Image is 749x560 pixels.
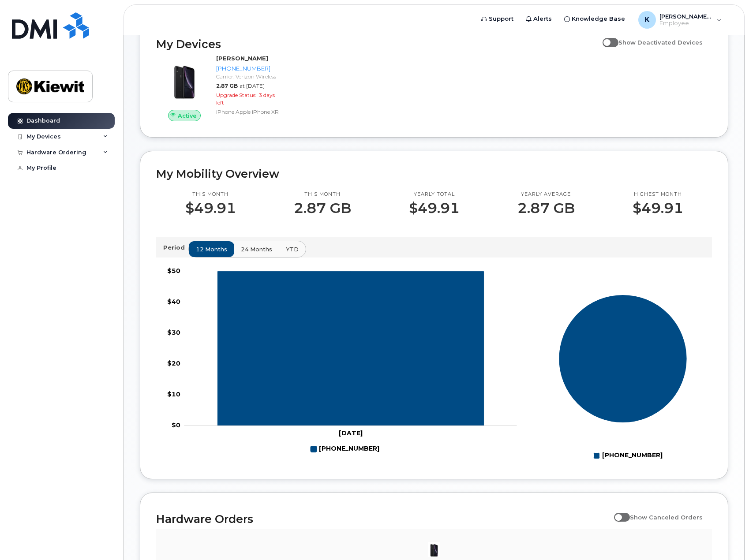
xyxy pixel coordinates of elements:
a: Active[PERSON_NAME][PHONE_NUMBER]Carrier: Verizon Wireless2.87 GBat [DATE]Upgrade Status:3 days l... [156,54,287,121]
g: Legend [311,442,379,456]
img: image20231002-3703462-1qb80zy.jpeg [425,541,443,558]
tspan: $30 [167,329,180,336]
tspan: $0 [172,421,180,429]
span: Active [178,112,197,120]
a: Knowledge Base [558,10,631,28]
p: Yearly total [409,191,460,198]
tspan: $10 [167,390,180,398]
span: [PERSON_NAME].[PERSON_NAME] [659,13,712,20]
span: K [644,15,650,25]
p: Highest month [633,191,683,198]
div: [PHONE_NUMBER] [216,64,284,73]
span: 2.87 GB [216,82,238,89]
tspan: [DATE] [339,429,363,437]
a: Alerts [520,10,558,28]
input: Show Canceled Orders [614,509,621,516]
span: Upgrade Status: [216,92,257,98]
p: This month [294,191,351,198]
span: Support [489,15,513,23]
a: Support [475,10,520,28]
tspan: $20 [167,359,180,367]
img: image20231002-3703462-1qb80zy.jpeg [163,59,206,101]
p: $49.91 [185,200,236,216]
p: Period [163,243,188,252]
p: 2.87 GB [294,200,351,216]
h2: My Devices [156,37,598,51]
p: $49.91 [633,200,683,216]
g: Chart [167,267,517,456]
g: Chart [559,295,687,463]
div: iPhone Apple iPhone XR [216,108,284,116]
p: 2.87 GB [517,200,575,216]
span: 3 days left [216,92,275,106]
h2: My Mobility Overview [156,167,712,180]
g: Series [559,295,687,423]
g: Legend [594,448,663,463]
div: Katie.Clune [632,11,728,29]
div: Carrier: Verizon Wireless [216,73,284,80]
span: YTD [286,245,299,254]
g: 765-256-9758 [311,442,379,456]
strong: [PERSON_NAME] [216,55,268,62]
span: Alerts [533,15,552,23]
span: Show Deactivated Devices [618,39,703,46]
span: Employee [659,20,712,27]
p: This month [185,191,236,198]
g: 765-256-9758 [218,272,484,426]
span: Show Canceled Orders [630,514,703,521]
tspan: $50 [167,267,180,275]
tspan: $40 [167,298,180,306]
span: 24 months [241,245,272,254]
p: Yearly average [517,191,575,198]
p: $49.91 [409,200,460,216]
iframe: Messenger Launcher [711,522,742,553]
h2: Hardware Orders [156,512,610,526]
input: Show Deactivated Devices [603,34,610,41]
span: at [DATE] [240,82,265,89]
span: Knowledge Base [572,15,625,23]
